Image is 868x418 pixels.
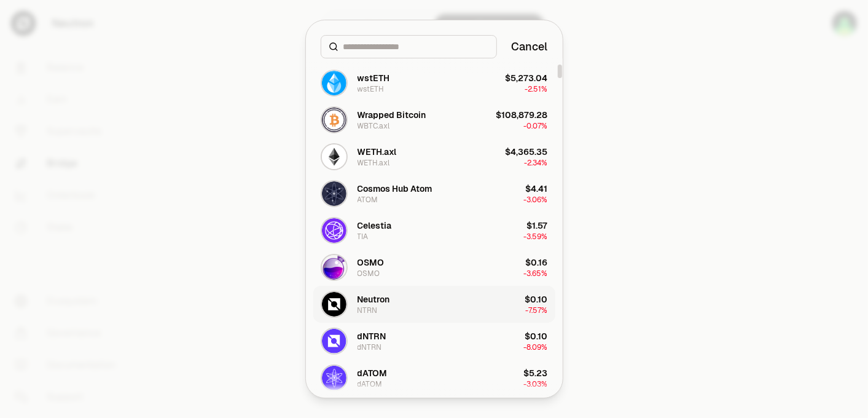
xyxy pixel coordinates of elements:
[358,232,369,242] div: TIA
[322,329,346,353] img: dNTRN Logo
[313,249,555,286] button: OSMO LogoOSMOOSMO$0.16-3.65%
[358,146,397,158] div: WETH.axl
[525,84,548,94] span: -2.51%
[526,183,548,195] div: $4.41
[313,286,555,323] button: NTRN LogoNeutronNTRN$0.10-7.57%
[358,121,390,131] div: WBTC.axl
[526,256,548,269] div: $0.16
[506,72,548,84] div: $5,273.04
[358,109,426,121] div: Wrapped Bitcoin
[525,293,548,306] div: $0.10
[358,293,390,306] div: Neutron
[358,158,390,168] div: WETH.axl
[506,146,548,158] div: $4,365.35
[322,108,346,132] img: WBTC.axl Logo
[313,101,555,138] button: WBTC.axl LogoWrapped BitcoinWBTC.axl$108,879.28-0.07%
[524,379,548,389] span: -3.03%
[358,342,382,352] div: dNTRN
[313,175,555,212] button: ATOM LogoCosmos Hub AtomATOM$4.41-3.06%
[358,256,385,269] div: OSMO
[313,212,555,249] button: TIA LogoCelestiaTIA$1.57-3.59%
[358,269,380,278] div: OSMO
[524,121,548,131] span: -0.07%
[313,138,555,175] button: WETH.axl LogoWETH.axlWETH.axl$4,365.35-2.34%
[358,367,388,379] div: dATOM
[358,379,383,389] div: dATOM
[322,255,346,280] img: OSMO Logo
[524,367,548,379] div: $5.23
[358,195,378,205] div: ATOM
[524,195,548,205] span: -3.06%
[322,181,346,206] img: ATOM Logo
[525,158,548,168] span: -2.34%
[512,38,548,55] button: Cancel
[313,65,555,101] button: wstETH LogowstETHwstETH$5,273.04-2.51%
[358,72,390,84] div: wstETH
[322,292,346,317] img: NTRN Logo
[524,269,548,278] span: -3.65%
[322,144,346,169] img: WETH.axl Logo
[524,342,548,352] span: -8.09%
[358,219,392,232] div: Celestia
[358,306,378,315] div: NTRN
[322,366,346,390] img: dATOM Logo
[358,84,385,94] div: wstETH
[322,71,346,95] img: wstETH Logo
[526,306,548,315] span: -7.57%
[524,232,548,242] span: -3.59%
[496,109,548,121] div: $108,879.28
[313,360,555,396] button: dATOM LogodATOMdATOM$5.23-3.03%
[525,330,548,342] div: $0.10
[358,183,432,195] div: Cosmos Hub Atom
[322,218,346,243] img: TIA Logo
[358,330,386,342] div: dNTRN
[313,323,555,360] button: dNTRN LogodNTRNdNTRN$0.10-8.09%
[527,219,548,232] div: $1.57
